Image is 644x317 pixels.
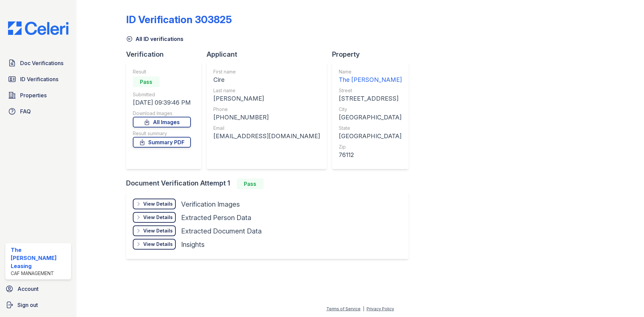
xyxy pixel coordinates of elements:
div: Result [133,68,191,75]
div: Email [213,125,320,131]
span: Account [17,285,39,293]
div: [PERSON_NAME] [213,94,320,103]
div: Last name [213,87,320,94]
div: CAF Management [11,270,68,277]
div: [STREET_ADDRESS] [339,94,402,103]
div: [DATE] 09:39:46 PM [133,98,191,107]
div: Submitted [133,91,191,98]
a: Doc Verifications [5,56,71,70]
div: [GEOGRAPHIC_DATA] [339,131,402,141]
div: Pass [133,76,160,87]
div: Result summary [133,130,191,137]
div: State [339,125,402,131]
img: CE_Logo_Blue-a8612792a0a2168367f1c8372b55b34899dd931a85d93a1a3d3e32e68fde9ad4.png [3,21,74,35]
div: ID Verification 303825 [126,13,232,25]
div: City [339,106,402,113]
a: Summary PDF [133,137,191,148]
div: The [PERSON_NAME] Leasing [11,246,68,270]
a: Sign out [3,298,74,312]
div: Pass [237,178,264,189]
a: ID Verifications [5,72,71,86]
span: ID Verifications [20,75,58,83]
span: Properties [20,91,47,99]
a: Account [3,282,74,296]
div: Zip [339,144,402,150]
div: Applicant [207,50,332,59]
div: Street [339,87,402,94]
a: Terms of Service [326,306,361,311]
div: Property [332,50,414,59]
div: Cire [213,75,320,85]
a: Properties [5,89,71,102]
span: Doc Verifications [20,59,63,67]
a: All Images [133,117,191,127]
div: Insights [181,240,205,249]
div: View Details [143,227,173,234]
span: FAQ [20,107,31,115]
div: [GEOGRAPHIC_DATA] [339,113,402,122]
div: First name [213,68,320,75]
a: Name The [PERSON_NAME] [339,68,402,85]
div: Download Images [133,110,191,117]
div: The [PERSON_NAME] [339,75,402,85]
a: Privacy Policy [367,306,394,311]
div: 76112 [339,150,402,160]
div: [EMAIL_ADDRESS][DOMAIN_NAME] [213,131,320,141]
div: View Details [143,201,173,207]
div: Phone [213,106,320,113]
a: FAQ [5,105,71,118]
span: Sign out [17,301,38,309]
div: Name [339,68,402,75]
div: [PHONE_NUMBER] [213,113,320,122]
a: All ID verifications [126,35,183,43]
div: | [363,306,364,311]
div: Verification Images [181,200,240,209]
div: Document Verification Attempt 1 [126,178,414,189]
div: Extracted Person Data [181,213,251,222]
div: Extracted Document Data [181,226,262,236]
div: View Details [143,214,173,221]
div: View Details [143,241,173,248]
div: Verification [126,50,207,59]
